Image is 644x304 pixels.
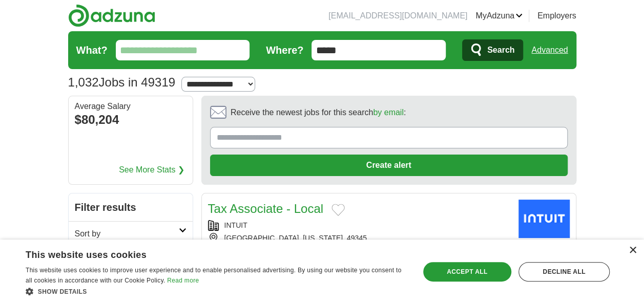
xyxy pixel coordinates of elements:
h2: Sort by [75,228,179,240]
div: Close [629,247,636,254]
div: Show details [26,286,408,296]
button: Create alert [210,155,568,176]
img: Intuit logo [518,200,570,238]
li: [EMAIL_ADDRESS][DOMAIN_NAME] [328,10,467,22]
div: Decline all [518,262,610,281]
span: 1,032 [68,73,99,92]
div: This website uses cookies [26,246,382,261]
h2: Filter results [69,193,193,221]
a: MyAdzuna [475,10,523,22]
a: by email [373,108,404,117]
a: INTUIT [224,221,247,229]
img: Adzuna logo [68,4,155,27]
span: Search [487,40,514,60]
span: Receive the newest jobs for this search : [231,106,406,119]
button: Add to favorite jobs [331,204,345,216]
button: Search [462,39,523,61]
div: [GEOGRAPHIC_DATA], [US_STATE], 49345 [208,233,510,244]
label: What? [76,42,108,58]
div: $80,204 [75,111,186,129]
a: Advanced [531,40,568,60]
div: Average Salary [75,102,186,111]
div: Accept all [423,262,511,281]
a: See More Stats ❯ [119,164,184,176]
a: Employers [537,10,576,22]
span: This website uses cookies to improve user experience and to enable personalised advertising. By u... [26,267,401,284]
a: Read more, opens a new window [167,277,199,284]
a: Sort by [69,221,193,246]
span: Show details [38,288,87,295]
a: Tax Associate - Local [208,202,323,215]
h1: Jobs in 49319 [68,75,176,89]
label: Where? [266,42,303,58]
